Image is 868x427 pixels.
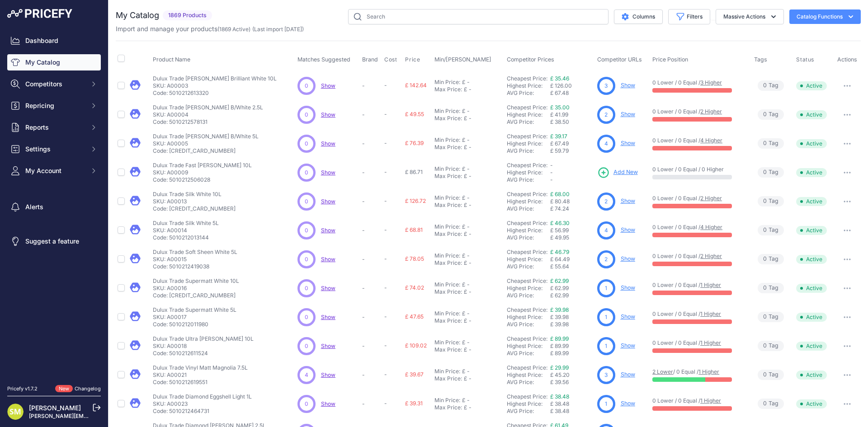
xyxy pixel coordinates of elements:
[796,226,827,235] span: Active
[7,199,101,215] a: Alerts
[321,285,335,291] a: Show
[405,140,424,146] span: £ 76.39
[550,256,570,263] span: £ 64.49
[796,168,827,177] span: Active
[384,111,387,117] span: -
[467,202,472,209] div: -
[434,230,462,238] div: Max Price:
[758,196,784,206] span: Tag
[321,343,335,349] a: Show
[652,166,745,173] p: 0 Lower / 0 Equal / 0 Higher
[700,79,722,86] a: 3 Higher
[434,288,462,296] div: Max Price:
[621,197,635,204] a: Show
[613,168,638,177] span: Add New
[550,89,594,97] div: £ 67.48
[464,202,467,209] div: £
[384,255,387,262] span: -
[621,82,635,89] a: Show
[758,225,784,235] span: Tag
[550,292,594,299] div: £ 62.99
[550,198,570,205] span: £ 80.48
[700,310,721,317] a: 1 Higher
[507,176,550,183] div: AVG Price:
[153,234,219,241] p: Code: 5010212013144
[153,104,263,111] p: Dulux Trade [PERSON_NAME] B/White 2.5L
[321,140,335,147] span: Show
[321,169,335,176] a: Show
[153,140,259,147] p: SKU: A00005
[321,371,335,378] a: Show
[321,111,335,118] a: Show
[507,277,547,284] a: Cheapest Price:
[464,86,467,93] div: £
[604,197,608,206] span: 2
[763,255,767,263] span: 0
[434,56,491,63] span: Min/[PERSON_NAME]
[384,56,399,63] button: Cost
[550,364,569,371] a: £ 29.99
[550,75,569,82] a: £ 35.46
[153,277,239,285] p: Dulux Trade Supermatt White 10L
[153,56,190,63] span: Product Name
[462,310,465,317] div: £
[362,140,381,147] p: -
[550,104,570,111] a: £ 35.00
[153,249,237,256] p: Dulux Trade Soft Sheen White 5L
[668,9,710,24] button: Filters
[153,75,277,82] p: Dulux Trade [PERSON_NAME] Brilliant White 10L
[467,86,472,93] div: -
[700,195,722,202] a: 2 Higher
[321,400,335,407] a: Show
[163,10,212,21] span: 1869 Products
[550,249,569,255] a: £ 46.79
[434,252,460,259] div: Min Price:
[507,335,547,342] a: Cheapest Price:
[321,256,335,263] a: Show
[116,24,304,33] p: Import and manage your products
[550,393,569,400] a: £ 38.48
[507,118,550,126] div: AVG Price:
[465,165,470,173] div: -
[405,255,424,262] span: £ 78.05
[652,108,745,115] p: 0 Lower / 0 Equal /
[604,140,608,148] span: 4
[305,82,308,90] span: 0
[434,165,460,173] div: Min Price:
[434,86,462,93] div: Max Price:
[507,306,547,313] a: Cheapest Price:
[507,169,550,176] div: Highest Price:
[25,101,85,110] span: Repricing
[614,9,663,24] button: Columns
[462,252,465,259] div: £
[462,223,465,230] div: £
[507,364,547,371] a: Cheapest Price:
[384,284,387,291] span: -
[789,9,861,24] button: Catalog Functions
[462,108,465,115] div: £
[507,162,547,169] a: Cheapest Price:
[652,195,745,202] p: 0 Lower / 0 Equal /
[75,385,101,392] a: Changelog
[464,230,467,238] div: £
[763,81,767,90] span: 0
[550,82,572,89] span: £ 126.00
[7,9,72,18] img: Pricefy Logo
[384,82,387,89] span: -
[796,255,827,264] span: Active
[153,176,252,183] p: Code: 5010212506028
[321,82,335,89] a: Show
[25,145,85,154] span: Settings
[700,137,722,144] a: 4 Higher
[758,283,784,293] span: Tag
[507,393,547,400] a: Cheapest Price:
[362,111,381,118] p: -
[464,288,467,296] div: £
[550,176,553,183] span: -
[7,33,101,374] nav: Sidebar
[652,310,745,318] p: 0 Lower / 0 Equal /
[796,284,827,293] span: Active
[763,226,767,235] span: 0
